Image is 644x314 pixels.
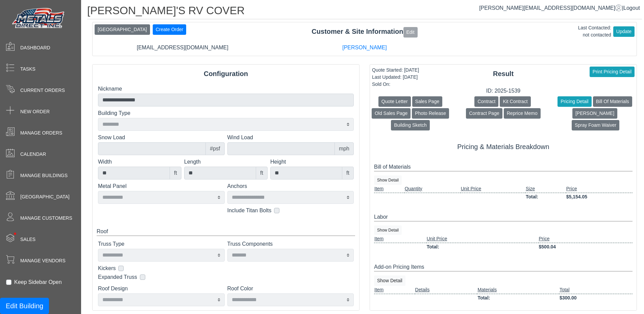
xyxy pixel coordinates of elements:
div: Configuration [93,69,359,79]
label: Nickname [98,85,354,93]
label: Metal Panel [98,182,225,190]
button: Quote Letter [378,96,411,107]
span: Tasks [20,66,35,73]
img: Metals Direct Inc Logo [10,6,68,31]
label: Include Titan Bolts [227,207,272,215]
a: [PERSON_NAME] [342,45,387,50]
button: Create Order [153,24,187,35]
td: $300.00 [559,294,633,302]
h5: Pricing & Materials Breakdown [374,143,633,151]
button: Old Sales Page [372,108,411,119]
div: Last Updated: [DATE] [372,74,419,81]
td: Unit Price [461,185,525,193]
span: Current Orders [20,87,65,94]
td: Unit Price [426,235,539,243]
button: Show Detail [374,275,405,286]
h1: [PERSON_NAME]'S RV COVER [87,4,642,19]
button: Pricing Detail [558,96,591,107]
td: Total: [426,243,539,251]
button: Show Detail [374,175,402,185]
button: Spray Foam Waiver [572,120,619,130]
td: Total [559,286,633,294]
button: Show Detail [374,225,402,235]
td: Total: [525,193,566,201]
div: Labor [374,213,633,221]
label: Roof Color [227,285,354,293]
label: Kickers [98,264,116,272]
div: Sold On: [372,81,419,88]
div: Bill of Materials [374,163,633,171]
button: Contract Page [466,108,502,119]
div: ft [256,167,268,179]
button: Contract [474,96,498,107]
span: Calendar [20,151,46,158]
span: [GEOGRAPHIC_DATA] [20,193,70,200]
div: | [479,4,640,12]
label: Wind Load [227,134,354,142]
span: Manage Customers [20,215,72,222]
div: Add-on Pricing Items [374,263,633,271]
button: [PERSON_NAME] [572,108,617,119]
span: Sales [20,236,35,243]
td: Materials [477,286,559,294]
button: Update [613,26,635,37]
td: Price [566,185,633,193]
label: Keep Sidebar Open [14,278,62,286]
span: • [6,223,24,245]
span: New Order [20,108,50,115]
button: Building Sketch [391,120,430,130]
div: Result [370,69,637,79]
td: Item [374,235,426,243]
a: [PERSON_NAME][EMAIL_ADDRESS][DOMAIN_NAME] [479,5,622,11]
div: ID: 2025-1539 [370,87,637,95]
td: Item [374,185,404,193]
button: Print Pricing Detail [590,67,635,77]
label: Snow Load [98,134,225,142]
button: Reprice Memo [504,108,541,119]
label: Truss Type [98,240,225,248]
button: Photo Release [412,108,449,119]
label: Height [270,158,354,166]
div: Last Contacted: not contacted [578,24,611,39]
label: Width [98,158,181,166]
span: Manage Buildings [20,172,68,179]
span: Manage Orders [20,129,62,137]
div: Roof [97,227,355,236]
label: Length [184,158,268,166]
button: Bill Of Materials [593,96,632,107]
div: Quote Started: [DATE] [372,67,419,74]
div: ft [170,167,181,179]
td: Total: [477,294,559,302]
td: Details [415,286,477,294]
label: Expanded Truss [98,273,137,281]
div: ft [342,167,354,179]
button: Kit Contract [500,96,530,107]
div: [EMAIL_ADDRESS][DOMAIN_NAME] [92,44,274,52]
span: Manage Vendors [20,257,66,264]
div: Customer & Site Information [93,26,637,37]
button: Sales Page [412,96,443,107]
button: Edit [403,27,418,38]
div: mph [335,142,354,155]
td: Size [525,185,566,193]
div: #psf [205,142,224,155]
button: [GEOGRAPHIC_DATA] [95,24,150,35]
span: Dashboard [20,44,50,51]
label: Building Type [98,109,354,117]
span: Logout [623,5,640,11]
label: Roof Design [98,285,225,293]
label: Truss Components [227,240,354,248]
td: Item [374,286,415,294]
td: Price [539,235,633,243]
label: Anchors [227,182,354,190]
td: $500.04 [539,243,633,251]
td: $5,154.05 [566,193,633,201]
td: Quantity [404,185,461,193]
